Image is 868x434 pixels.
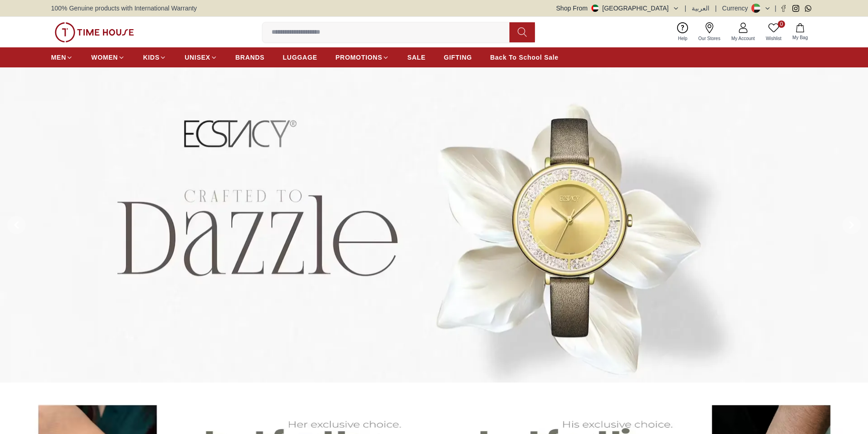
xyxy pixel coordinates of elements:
[335,49,389,66] a: PROMOTIONS
[685,4,687,13] span: |
[778,20,785,28] span: 0
[673,20,693,44] a: Help
[143,49,166,66] a: KIDS
[787,21,813,43] button: My Bag
[236,49,265,66] a: BRANDS
[407,49,426,66] a: SALE
[556,4,679,13] button: Shop From[GEOGRAPHIC_DATA]
[335,53,382,62] span: PROMOTIONS
[444,49,472,66] a: GIFTING
[762,35,785,42] span: Wishlist
[91,49,125,66] a: WOMEN
[51,49,73,66] a: MEN
[91,53,118,62] span: WOMEN
[490,53,559,62] span: Back To School Sale
[51,53,66,62] span: MEN
[490,49,559,66] a: Back To School Sale
[760,20,787,44] a: 0Wishlist
[715,4,717,13] span: |
[674,35,691,42] span: Help
[143,53,159,62] span: KIDS
[444,53,472,62] span: GIFTING
[185,49,217,66] a: UNISEX
[283,49,318,66] a: LUGGAGE
[407,53,426,62] span: SALE
[775,4,776,13] span: |
[792,5,799,12] a: Instagram
[51,4,197,13] span: 100% Genuine products with International Warranty
[55,22,134,42] img: ...
[236,53,265,62] span: BRANDS
[722,4,752,13] div: Currency
[692,4,709,13] button: العربية
[728,35,759,42] span: My Account
[789,34,812,41] span: My Bag
[185,53,210,62] span: UNISEX
[805,5,812,12] a: Whatsapp
[695,35,724,42] span: Our Stores
[693,20,726,44] a: Our Stores
[283,53,318,62] span: LUGGAGE
[780,5,787,12] a: Facebook
[591,5,599,12] img: United Arab Emirates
